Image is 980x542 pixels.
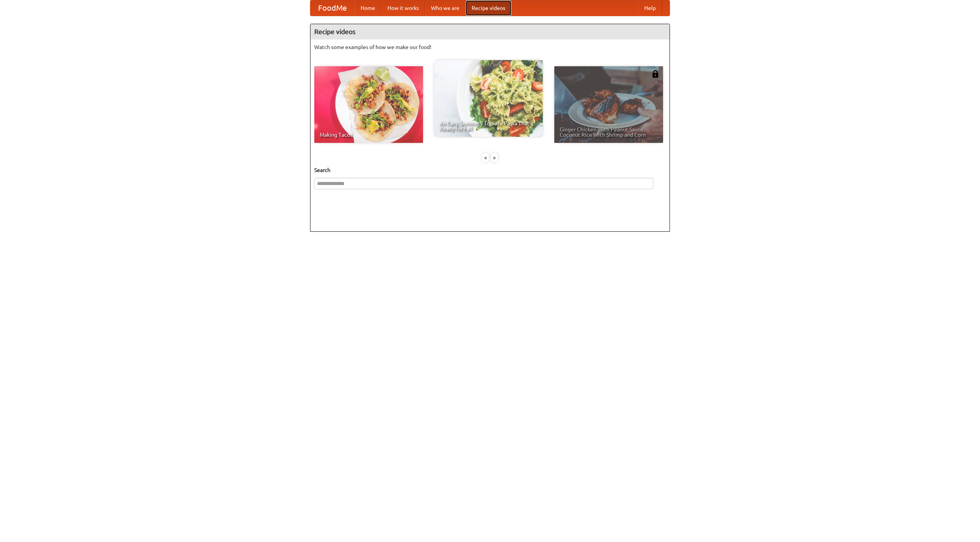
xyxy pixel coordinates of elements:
a: Recipe videos [465,0,511,16]
a: How it works [381,0,425,16]
a: An Easy, Summery Tomato Pasta That's Ready for Fall [434,60,543,137]
div: » [491,153,498,162]
a: Making Tacos [314,66,423,143]
p: Watch some examples of how we make our food! [314,43,666,51]
h5: Search [314,166,666,174]
a: Help [638,0,662,16]
a: Home [354,0,381,16]
h4: Recipe videos [310,24,670,39]
span: An Easy, Summery Tomato Pasta That's Ready for Fall [439,121,537,131]
div: « [482,153,489,162]
a: FoodMe [310,0,354,16]
img: 483408.png [652,70,659,78]
span: Making Tacos [320,132,418,138]
a: Who we are [425,0,465,16]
